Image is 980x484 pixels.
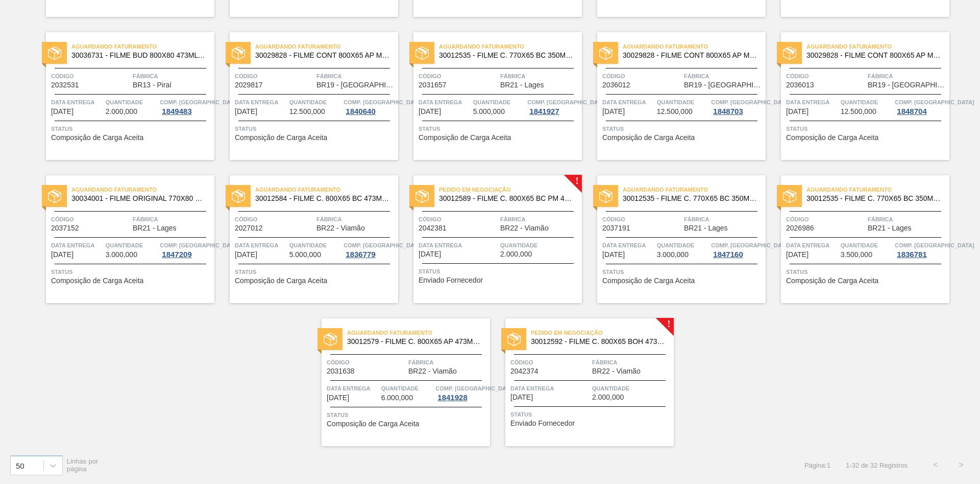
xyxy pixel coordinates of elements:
[657,240,709,250] span: Quantidade
[657,251,689,259] span: 3.000,000
[804,462,830,469] span: Página : 1
[398,175,582,303] a: !statusPedido em Negociação30012589 - FILME C. 800X65 BC PM 473ML C12 429Código2042381FábricaBR22...
[510,367,538,375] span: 2042374
[623,185,766,195] span: Aguardando Faturamento
[527,97,579,116] a: Comp. [GEOGRAPHIC_DATA]1841927
[415,190,429,203] img: status
[786,124,947,134] span: Status
[51,267,212,277] span: Status
[684,71,763,81] span: Fábrica
[783,190,796,203] img: status
[711,97,790,107] span: Comp. Carga
[500,81,544,89] span: BR21 - Lages
[510,383,590,394] span: Data Entrega
[235,277,327,285] span: Composição de Carga Aceita
[51,134,143,142] span: Composição de Carga Aceita
[31,32,214,160] a: statusAguardando Faturamento30036731 - FILME BUD 800X80 473ML MP C12Código2032531FábricaBR13 - Pi...
[582,32,766,160] a: statusAguardando Faturamento30029828 - FILME CONT 800X65 AP MP 473 C12 429Código2036012FábricaBR1...
[500,224,549,232] span: BR22 - Viamão
[160,240,239,250] span: Comp. Carga
[895,107,928,116] div: 1848704
[602,108,625,116] span: 31/10/2025
[500,71,579,81] span: Fábrica
[510,420,575,427] span: Enviado Fornecedor
[289,108,325,116] span: 12.500,000
[473,97,525,107] span: Quantidade
[684,81,763,89] span: BR19 - Nova Rio
[327,410,487,420] span: Status
[51,124,212,134] span: Status
[316,81,396,89] span: BR19 - Nova Rio
[48,190,61,203] img: status
[51,277,143,285] span: Composição de Carga Aceita
[133,71,212,81] span: Fábrica
[623,41,766,52] span: Aguardando Faturamento
[490,318,674,446] a: !statusPedido em Negociação30012592 - FILME C. 800X65 BOH 473ML C12 429Código2042374FábricaBR22 -...
[51,71,130,81] span: Código
[582,175,766,303] a: statusAguardando Faturamento30012535 - FILME C. 770X65 BC 350ML C12 429Código2037191FábricaBR21 -...
[106,97,158,107] span: Quantidade
[71,185,214,195] span: Aguardando Faturamento
[766,175,949,303] a: statusAguardando Faturamento30012535 - FILME C. 770X65 BC 350ML C12 429Código2026986FábricaBR21 -...
[67,457,99,473] span: Linhas por página
[948,452,974,478] button: >
[786,108,808,116] span: 31/10/2025
[500,214,579,224] span: Fábrica
[602,214,681,224] span: Código
[841,240,893,250] span: Quantidade
[232,47,245,60] img: status
[235,81,263,89] span: 2029817
[592,357,671,367] span: Fábrica
[327,367,355,375] span: 2031638
[106,108,137,116] span: 2.000,000
[531,338,666,345] span: 30012592 - FILME C. 800X65 BOH 473ML C12 429
[711,240,763,259] a: Comp. [GEOGRAPHIC_DATA]1847160
[235,240,287,250] span: Data Entrega
[316,214,396,224] span: Fábrica
[344,250,377,259] div: 1836779
[133,224,177,232] span: BR21 - Lages
[510,409,671,420] span: Status
[232,190,245,203] img: status
[623,52,757,59] span: 30029828 - FILME CONT 800X65 AP MP 473 C12 429
[786,97,838,107] span: Data Entrega
[235,251,257,259] span: 01/11/2025
[51,251,73,259] span: 01/11/2025
[51,214,130,224] span: Código
[435,383,487,402] a: Comp. [GEOGRAPHIC_DATA]1841928
[711,240,790,250] span: Comp. Carga
[783,47,796,60] img: status
[500,240,579,250] span: Quantidade
[106,240,158,250] span: Quantidade
[160,250,193,259] div: 1847209
[316,224,365,232] span: BR22 - Viamão
[806,195,941,202] span: 30012535 - FILME C. 770X65 BC 350ML C12 429
[419,250,441,258] span: 01/11/2025
[657,97,709,107] span: Quantidade
[306,318,490,446] a: statusAguardando Faturamento30012579 - FILME C. 800X65 AP 473ML C12 429Código2031638FábricaBR22 -...
[344,240,396,259] a: Comp. [GEOGRAPHIC_DATA]1836779
[419,276,483,284] span: Enviado Fornecedor
[841,251,872,259] span: 3.500,000
[602,224,630,232] span: 2037191
[500,250,532,258] span: 2.000,000
[408,357,487,367] span: Fábrica
[510,394,533,401] span: 08/12/2025
[347,328,490,338] span: Aguardando Faturamento
[868,214,947,224] span: Fábrica
[592,367,641,375] span: BR22 - Viamão
[623,195,757,202] span: 30012535 - FILME C. 770X65 BC 350ML C12 429
[895,97,947,116] a: Comp. [GEOGRAPHIC_DATA]1848704
[510,357,590,367] span: Código
[419,71,498,81] span: Código
[133,214,212,224] span: Fábrica
[439,185,582,195] span: Pedido em Negociação
[684,224,728,232] span: BR21 - Lages
[786,277,878,285] span: Composição de Carga Aceita
[473,108,505,116] span: 5.000,000
[419,224,447,232] span: 2042381
[344,97,396,116] a: Comp. [GEOGRAPHIC_DATA]1840640
[602,124,763,134] span: Status
[419,97,471,107] span: Data Entrega
[602,71,681,81] span: Código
